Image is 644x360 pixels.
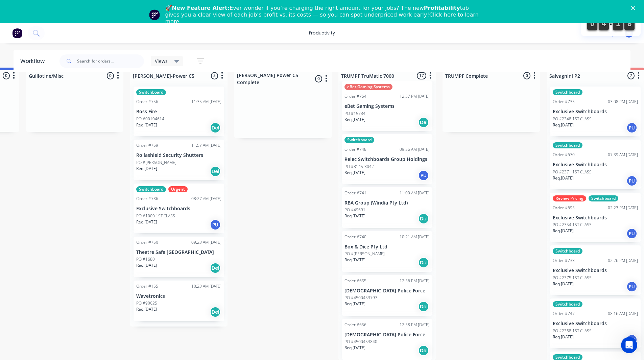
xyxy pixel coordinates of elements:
p: PO #4500453840 [344,339,377,345]
div: Order #754 [344,93,366,99]
div: SwitchboardOrder #74708:16 AM [DATE]Exclusive SwitchboardsPO #2388 1ST CLASSReq.[DATE]PU [550,298,641,348]
p: Req. [DATE] [344,117,365,123]
div: Order #75009:23 AM [DATE]Theatre Safe [GEOGRAPHIC_DATA]PO #1680Req.[DATE]Del [134,237,224,277]
div: 12:58 PM [DATE] [400,322,430,328]
p: Relec Switchboards Group Holdings [344,157,430,162]
div: 10:23 AM [DATE] [191,283,221,289]
div: Switchboard [136,186,166,192]
p: Req. [DATE] [344,213,365,219]
img: Factory [12,28,22,38]
div: Order #748 [344,146,366,152]
p: Req. [DATE] [553,122,574,128]
p: Exclusive Switchboards [553,215,638,221]
p: RBA Group (Windia Pty Ltd) [344,200,430,206]
div: Switchboard [553,248,582,254]
div: Order #15510:23 AM [DATE]WavetronicsPO #90025Req.[DATE]Del [134,281,224,321]
div: 10:21 AM [DATE] [400,234,430,240]
p: Req. [DATE] [553,228,574,234]
p: Box & Dice Pty Ltd [344,244,430,250]
p: Rollashield Security Shutters [136,152,221,158]
div: SwitchboardOrder #75611:35 AM [DATE]Boss FirePO #00104614Req.[DATE]Del [134,87,224,136]
p: Exclusive Switchboards [553,162,638,168]
div: PU [626,175,637,186]
p: Exclusive Switchboards [553,268,638,273]
p: PO #2388 1ST CLASS [553,328,592,334]
div: Switchboard [136,89,166,95]
p: Req. [DATE] [136,262,157,268]
div: Urgent [168,186,188,192]
div: Del [210,307,221,317]
p: PO #15734 [344,111,365,117]
p: Wavetronics [136,293,221,299]
p: [DEMOGRAPHIC_DATA] Police Force [344,332,430,338]
div: SwitchboardUrgentOrder #73608:27 AM [DATE]Exclusive SwitchboardsPO #1000 1ST CLASSReq.[DATE]PU [134,184,224,233]
div: 11:00 AM [DATE] [400,190,430,196]
div: 08:27 AM [DATE] [191,196,221,202]
div: Close [631,6,638,10]
div: Order #741 [344,190,366,196]
p: Req. [DATE] [344,257,365,263]
div: Del [418,301,429,312]
p: PO #1680 [136,256,155,262]
div: SwitchboardOrder #74809:56 AM [DATE]Relec Switchboards Group HoldingsPO #8145-3042Req.[DATE]PU [342,134,432,184]
p: Req. [DATE] [553,175,574,181]
iframe: Intercom live chat [621,337,637,353]
div: 02:23 PM [DATE] [608,205,638,211]
div: 07:39 AM [DATE] [608,152,638,158]
p: eBet Gaming Systems [344,103,430,109]
p: Req. [DATE] [344,301,365,307]
div: Order #155 [136,283,158,289]
div: PU [626,281,637,292]
div: 09:23 AM [DATE] [191,239,221,245]
p: PO #00104614 [136,116,164,122]
p: Theatre Safe [GEOGRAPHIC_DATA] [136,249,221,255]
p: PO #[PERSON_NAME] [344,251,385,257]
div: SwitchboardOrder #67007:39 AM [DATE]Exclusive SwitchboardsPO #2371 1ST CLASSReq.[DATE]PU [550,140,641,189]
div: productivity [306,28,338,38]
div: PU [626,122,637,133]
p: PO #2371 1ST CLASS [553,169,592,175]
p: Boss Fire [136,109,221,115]
div: Workflow [20,57,48,65]
p: PO #2375 1ST CLASS [553,275,592,281]
p: PO #4500453797 [344,295,377,301]
img: Profile image for Team [149,9,160,20]
p: Exclusive Switchboards [553,321,638,327]
div: Order #65612:58 PM [DATE][DEMOGRAPHIC_DATA] Police ForcePO #4500453840Req.[DATE]Del [342,319,432,360]
div: Del [210,166,221,177]
input: Search for orders... [77,54,144,68]
div: Order #656 [344,322,366,328]
p: Req. [DATE] [136,166,157,172]
div: Order #750 [136,239,158,245]
div: Order #695 [553,205,575,211]
div: Review Pricing [553,195,586,201]
p: PO #1000 1ST CLASS [136,213,175,219]
a: Click here to learn more. [165,11,479,25]
div: 03:08 PM [DATE] [608,99,638,105]
div: 02:26 PM [DATE] [608,258,638,264]
p: PO #90025 [136,300,157,306]
div: Order #74010:21 AM [DATE]Box & Dice Pty LtdPO #[PERSON_NAME]Req.[DATE]Del [342,231,432,272]
div: 🚀 Ever wonder if you’re charging the right amount for your jobs? The new tab gives you a clear vi... [165,5,484,25]
div: Del [210,263,221,273]
p: PO #8145-3042 [344,164,374,170]
div: Switchboard [344,137,374,143]
div: Del [418,257,429,268]
div: SwitchboardOrder #73503:08 PM [DATE]Exclusive SwitchboardsPO #2348 1ST CLASSReq.[DATE]PU [550,87,641,136]
p: [DEMOGRAPHIC_DATA] Police Force [344,288,430,294]
p: PO #2348 1ST CLASS [553,116,592,122]
div: Order #65512:56 PM [DATE][DEMOGRAPHIC_DATA] Police ForcePO #4500453797Req.[DATE]Del [342,275,432,316]
div: Switchboard [589,195,618,201]
div: PU [626,334,637,345]
p: Req. [DATE] [344,345,365,351]
div: 09:56 AM [DATE] [400,146,430,152]
p: Req. [DATE] [136,122,157,128]
div: PU [210,219,221,230]
div: Order #74111:00 AM [DATE]RBA Group (Windia Pty Ltd)PO #49691Req.[DATE]Del [342,187,432,228]
div: Order #736 [136,196,158,202]
div: 12:56 PM [DATE] [400,278,430,284]
div: Del [418,117,429,128]
div: Order #733 [553,258,575,264]
div: Order #756 [136,99,158,105]
p: Req. [DATE] [344,170,365,176]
